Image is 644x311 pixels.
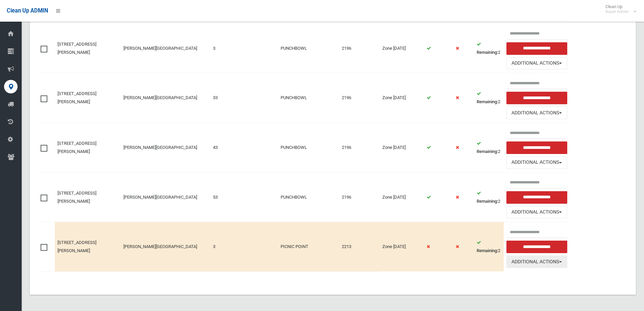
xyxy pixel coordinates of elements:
td: PICNIC POINT [278,222,339,271]
td: 2 [474,73,504,123]
td: 3 [210,222,236,271]
td: Zone [DATE] [380,172,424,222]
strong: Remaining: [477,149,498,154]
td: 2 [474,23,504,73]
td: Zone [DATE] [380,73,424,123]
td: 3 [210,23,236,73]
td: 2213 [339,222,380,271]
button: Additional Actions [506,107,567,119]
td: Zone [DATE] [380,123,424,173]
a: [STREET_ADDRESS][PERSON_NAME] [57,91,96,104]
td: [PERSON_NAME][GEOGRAPHIC_DATA] [121,23,210,73]
td: 43 [210,123,236,173]
td: 2196 [339,123,380,173]
td: [PERSON_NAME][GEOGRAPHIC_DATA] [121,73,210,123]
strong: Remaining: [477,99,498,104]
a: [STREET_ADDRESS][PERSON_NAME] [57,240,96,253]
span: Clean Up ADMIN [7,7,48,14]
td: 2196 [339,172,380,222]
td: 53 [210,172,236,222]
td: [PERSON_NAME][GEOGRAPHIC_DATA] [121,172,210,222]
td: 2 [474,222,504,271]
td: PUNCHBOWL [278,73,339,123]
a: [STREET_ADDRESS][PERSON_NAME] [57,191,96,204]
td: PUNCHBOWL [278,172,339,222]
button: Additional Actions [506,206,567,219]
a: [STREET_ADDRESS][PERSON_NAME] [57,42,96,55]
td: [PERSON_NAME][GEOGRAPHIC_DATA] [121,222,210,271]
strong: Remaining: [477,248,498,253]
button: Additional Actions [506,256,567,268]
td: Zone [DATE] [380,222,424,271]
td: Zone [DATE] [380,23,424,73]
td: [PERSON_NAME][GEOGRAPHIC_DATA] [121,123,210,173]
button: Additional Actions [506,57,567,70]
td: 2 [474,172,504,222]
span: Clean Up [602,4,636,14]
td: 2196 [339,23,380,73]
strong: Remaining: [477,50,498,55]
a: [STREET_ADDRESS][PERSON_NAME] [57,141,96,154]
small: Super Admin [605,9,629,14]
td: 2196 [339,73,380,123]
td: 2 [474,123,504,173]
td: PUNCHBOWL [278,23,339,73]
strong: Remaining: [477,199,498,204]
td: PUNCHBOWL [278,123,339,173]
td: 33 [210,73,236,123]
button: Additional Actions [506,156,567,169]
